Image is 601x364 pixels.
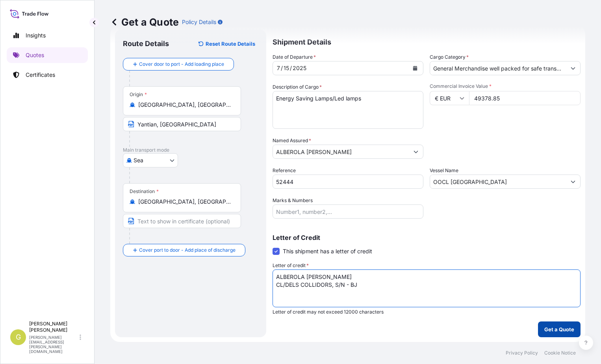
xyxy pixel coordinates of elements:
div: Destination [130,188,159,195]
a: Certificates [7,67,88,83]
span: Cover port to door - Add place of discharge [139,246,236,254]
p: Letter of credit may not exceed 12000 characters [273,309,581,315]
p: [PERSON_NAME][EMAIL_ADDRESS][PERSON_NAME][DOMAIN_NAME] [29,335,78,354]
input: Type to search vessel name or IMO [430,175,566,189]
button: Calendar [409,62,421,74]
button: Show suggestions [409,145,423,159]
p: Quotes [26,51,44,59]
label: Description of Cargo [273,83,322,91]
label: Reference [273,167,296,175]
input: Select a commodity type [430,61,566,75]
span: Sea [134,156,143,164]
input: Origin [138,101,231,109]
p: Letter of Credit [273,234,581,241]
button: Cover door to port - Add loading place [123,58,234,71]
input: Text to appear on certificate [123,214,241,228]
label: Letter of credit [273,262,309,269]
span: Date of Departure [273,53,316,61]
span: Commercial Invoice Value [430,83,581,89]
a: Insights [7,28,88,43]
p: Get a Quote [110,16,179,28]
p: [PERSON_NAME] [PERSON_NAME] [29,321,78,333]
span: G [16,333,21,341]
label: Vessel Name [430,167,458,175]
div: Origin [130,91,147,98]
a: Privacy Policy [506,350,538,356]
input: Number1, number2,... [273,204,423,219]
button: Cover port to door - Add place of discharge [123,244,245,256]
button: Select transport [123,153,178,167]
div: year, [292,63,307,73]
label: Named Assured [273,137,311,145]
div: / [281,63,283,73]
input: Full name [273,145,409,159]
p: Insights [26,32,46,39]
a: Quotes [7,47,88,63]
label: Cargo Category [430,53,469,61]
div: day, [283,63,290,73]
button: Show suggestions [566,175,580,189]
span: Cover door to port - Add loading place [139,60,224,68]
label: Marks & Numbers [273,197,313,204]
p: Policy Details [182,18,216,26]
p: Get a Quote [544,325,574,333]
button: Get a Quote [538,321,581,337]
input: Your internal reference [273,175,423,189]
span: This shipment has a letter of credit [283,247,372,255]
p: Certificates [26,71,55,79]
div: / [290,63,292,73]
button: Show suggestions [566,61,580,75]
input: Destination [138,198,231,206]
input: Type amount [469,91,581,105]
p: Main transport mode [123,147,258,153]
input: Text to appear on certificate [123,117,241,131]
div: month, [276,63,281,73]
a: Cookie Notice [544,350,576,356]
